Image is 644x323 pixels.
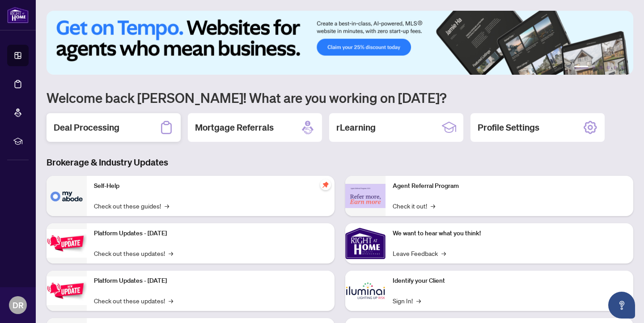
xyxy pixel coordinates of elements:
[47,89,633,106] h1: Welcome back [PERSON_NAME]! What are you working on [DATE]?
[54,121,119,134] h2: Deal Processing
[47,176,87,216] img: Self-Help
[592,66,596,69] button: 2
[165,201,169,211] span: →
[431,201,435,211] span: →
[441,248,446,258] span: →
[345,271,386,311] img: Identify your Client
[393,229,626,238] p: We want to hear what you think!
[94,229,327,238] p: Platform Updates - [DATE]
[94,276,327,286] p: Platform Updates - [DATE]
[345,223,386,263] img: We want to hear what you think!
[478,121,539,134] h2: Profile Settings
[606,66,610,69] button: 4
[94,201,169,211] a: Check out these guides!→
[393,181,626,191] p: Agent Referral Program
[94,248,173,258] a: Check out these updates!→
[614,66,617,69] button: 5
[47,11,633,75] img: Slide 0
[169,296,173,306] span: →
[416,296,421,306] span: →
[345,184,386,208] img: Agent Referral Program
[94,181,327,191] p: Self-Help
[47,229,87,257] img: Platform Updates - July 21, 2025
[599,66,603,69] button: 3
[47,156,633,169] h3: Brokerage & Industry Updates
[320,179,331,190] span: pushpin
[169,248,173,258] span: →
[393,296,421,306] a: Sign In!→
[336,121,376,134] h2: rLearning
[393,201,435,211] a: Check it out!→
[13,299,24,311] span: DR
[195,121,274,134] h2: Mortgage Referrals
[393,276,626,286] p: Identify your Client
[574,66,589,69] button: 1
[7,7,29,23] img: logo
[621,66,624,69] button: 6
[393,248,446,258] a: Leave Feedback→
[608,292,635,319] button: Open asap
[47,276,87,305] img: Platform Updates - July 8, 2025
[94,296,173,306] a: Check out these updates!→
